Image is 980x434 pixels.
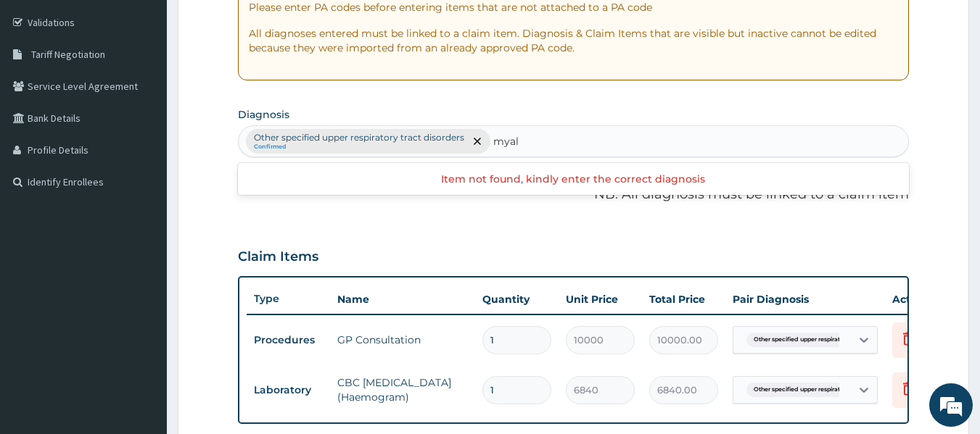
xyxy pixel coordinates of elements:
span: remove selection option [471,135,484,148]
div: Item not found, kindly enter the correct diagnosis [238,166,910,192]
div: Minimize live chat window [238,7,273,42]
div: Chat with us now [75,81,244,100]
th: Name [330,285,475,314]
th: Unit Price [559,285,642,314]
th: Actions [885,285,958,314]
td: Laboratory [247,377,330,404]
td: CBC [MEDICAL_DATA] (Haemogram) [330,368,475,412]
span: Other specified upper respirat... [746,333,852,347]
span: Tariff Negotiation [31,48,105,61]
textarea: Type your message and hit 'Enter' [7,284,276,335]
th: Total Price [642,285,725,314]
span: Other specified upper respirat... [746,383,852,397]
th: Type [247,285,330,312]
td: Procedures [247,327,330,354]
th: Pair Diagnosis [725,285,885,314]
h3: Claim Items [238,249,318,265]
p: All diagnoses entered must be linked to a claim item. Diagnosis & Claim Items that are visible bu... [249,26,899,55]
img: d_794563401_company_1708531726252_794563401 [27,72,59,109]
label: Diagnosis [238,107,289,122]
small: Confirmed [254,143,464,151]
p: Other specified upper respiratory tract disorders [254,132,464,143]
span: We're online! [84,127,200,273]
th: Quantity [475,285,559,314]
td: GP Consultation [330,325,475,354]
